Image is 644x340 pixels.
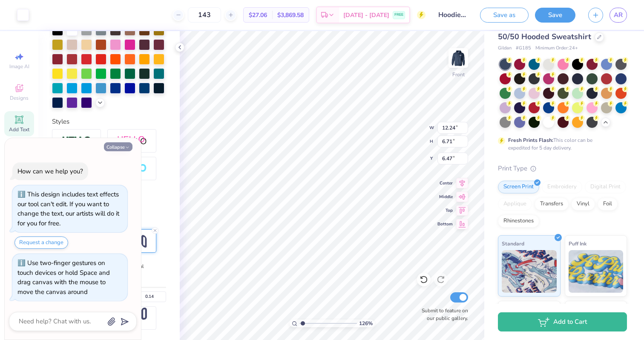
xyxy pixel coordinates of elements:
span: AR [614,10,623,20]
span: [DATE] - [DATE] [343,11,389,20]
span: Gildan [498,45,512,52]
div: Front [452,71,465,78]
button: Request a change [14,236,68,249]
div: Rhinestones [498,215,539,228]
span: Image AI [9,63,29,70]
div: Transfers [535,198,569,210]
div: This color can be expedited for 5 day delivery. [508,136,613,152]
strong: Fresh Prints Flash: [508,137,553,144]
label: Submit to feature on our public gallery. [417,307,468,322]
span: # G185 [516,45,531,52]
span: Center [437,180,453,186]
div: This design includes text effects our tool can't edit. If you want to change the text, our artist... [17,190,119,228]
span: $27.06 [249,11,267,20]
a: AR [609,8,627,23]
img: Front [450,49,467,66]
div: Styles [52,117,166,127]
button: Add to Cart [498,312,627,331]
div: Screen Print [498,181,539,193]
span: FREE [394,12,403,18]
span: Top [437,207,453,213]
div: Use two-finger gestures on touch devices or hold Space and drag canvas with the mouse to move the... [17,259,110,296]
span: 126 % [359,320,373,327]
img: Shadow [117,135,147,146]
span: Add Text [9,126,29,133]
button: Save [535,8,575,23]
span: $3,869.58 [277,11,304,20]
div: Vinyl [571,198,595,210]
button: Collapse [104,142,132,151]
span: Puff Ink [569,239,586,248]
span: Minimum Order: 24 + [535,45,578,52]
div: Print Type [498,164,627,173]
button: Save as [480,8,529,23]
img: Stroke [62,136,92,146]
img: Puff Ink [569,250,624,293]
div: Applique [498,198,532,210]
div: Foil [598,198,618,210]
span: Designs [10,95,29,101]
input: Untitled Design [432,6,474,23]
div: How can we help you? [17,167,83,176]
span: Standard [502,239,524,248]
span: Middle [437,194,453,200]
input: – – [188,7,221,23]
div: Digital Print [585,181,626,193]
img: Standard [502,250,557,293]
div: Embroidery [542,181,582,193]
span: Bottom [437,221,453,227]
